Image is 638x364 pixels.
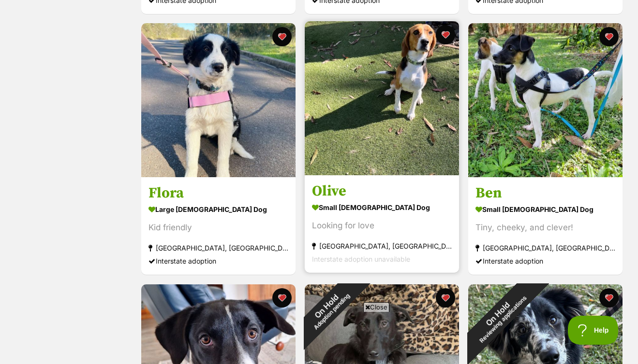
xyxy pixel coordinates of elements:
div: Interstate adoption [475,255,615,268]
img: Flora [141,23,296,177]
div: [GEOGRAPHIC_DATA], [GEOGRAPHIC_DATA] [312,240,452,253]
span: Interstate adoption unavailable [312,255,410,264]
button: favourite [436,25,455,44]
div: Kid friendly [148,222,288,235]
h3: Olive [312,182,452,201]
img: Ben [468,23,623,177]
span: Close [363,302,389,312]
div: Looking for love [312,220,452,233]
button: favourite [599,288,619,308]
div: small [DEMOGRAPHIC_DATA] Dog [312,201,452,215]
div: large [DEMOGRAPHIC_DATA] Dog [148,203,288,217]
button: favourite [436,288,455,308]
div: Tiny, cheeky, and clever! [475,222,615,235]
div: Interstate adoption [148,255,288,268]
h3: Flora [148,184,288,203]
div: [GEOGRAPHIC_DATA], [GEOGRAPHIC_DATA] [148,242,288,255]
iframe: Help Scout Beacon - Open [568,316,619,345]
h3: Ben [475,184,615,203]
button: favourite [272,27,292,46]
span: Reviewing applications [478,294,528,344]
a: Olive small [DEMOGRAPHIC_DATA] Dog Looking for love [GEOGRAPHIC_DATA], [GEOGRAPHIC_DATA] Intersta... [305,175,459,273]
a: Ben small [DEMOGRAPHIC_DATA] Dog Tiny, cheeky, and clever! [GEOGRAPHIC_DATA], [GEOGRAPHIC_DATA] I... [468,177,623,275]
iframe: Advertisement [143,316,495,359]
button: favourite [272,288,292,308]
div: On Hold [286,266,371,350]
div: small [DEMOGRAPHIC_DATA] Dog [475,203,615,217]
a: Flora large [DEMOGRAPHIC_DATA] Dog Kid friendly [GEOGRAPHIC_DATA], [GEOGRAPHIC_DATA] Interstate a... [141,177,296,275]
button: favourite [599,27,619,46]
div: [GEOGRAPHIC_DATA], [GEOGRAPHIC_DATA] [475,242,615,255]
img: Olive [305,21,459,175]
